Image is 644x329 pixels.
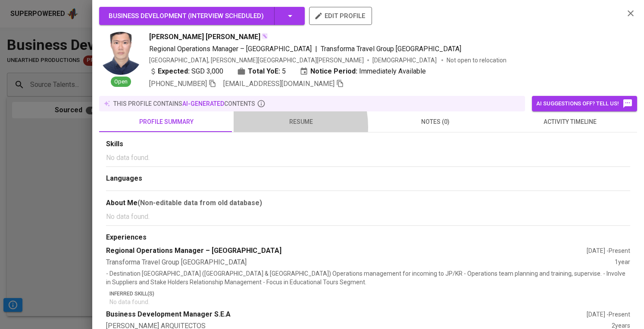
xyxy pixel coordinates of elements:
[99,32,142,75] img: c3d53c5633465edac99c3608929aa8fc.jpg
[321,45,461,53] span: Transforma Travel Group [GEOGRAPHIC_DATA]
[106,258,615,268] div: Transforma Travel Group [GEOGRAPHIC_DATA]
[149,45,312,53] span: Regional Operations Manager – [GEOGRAPHIC_DATA]
[315,44,317,54] span: |
[149,32,260,42] span: [PERSON_NAME] [PERSON_NAME]
[106,269,630,286] p: - Destination [GEOGRAPHIC_DATA] ([GEOGRAPHIC_DATA] & [GEOGRAPHIC_DATA]) Operations management for...
[300,66,426,77] div: Immediately Available
[106,233,630,243] div: Experiences
[109,290,630,298] p: Inferred Skill(s)
[149,66,223,77] div: SGD 3,000
[113,99,255,108] p: this profile contains contents
[158,66,190,77] b: Expected:
[508,117,632,127] span: activity timeline
[99,7,305,25] button: Business Development (Interview scheduled)
[111,78,131,86] span: Open
[532,96,637,111] button: AI suggestions off? Tell us!
[106,246,587,256] div: Regional Operations Manager – [GEOGRAPHIC_DATA]
[239,117,363,127] span: resume
[282,66,286,77] span: 5
[106,174,630,184] div: Languages
[536,98,633,109] span: AI suggestions off? Tell us!
[587,310,630,319] div: [DATE] - Present
[372,56,438,65] span: [DEMOGRAPHIC_DATA]
[248,66,280,77] b: Total YoE:
[615,258,630,268] div: 1 year
[373,117,497,127] span: notes (0)
[149,56,364,65] div: [GEOGRAPHIC_DATA], [PERSON_NAME][GEOGRAPHIC_DATA][PERSON_NAME]
[261,33,268,40] img: magic_wand.svg
[447,56,506,65] p: Not open to relocation
[149,80,207,88] span: [PHONE_NUMBER]
[106,212,630,222] p: No data found.
[310,66,357,77] b: Notice Period:
[587,246,630,255] div: [DATE] - Present
[316,10,365,22] span: edit profile
[309,7,372,25] button: edit profile
[138,199,262,207] b: (Non-editable data from old database)
[104,117,228,127] span: profile summary
[109,12,264,20] span: Business Development ( Interview scheduled )
[106,153,630,163] p: No data found.
[106,139,630,149] div: Skills
[223,80,335,88] span: [EMAIL_ADDRESS][DOMAIN_NAME]
[106,310,587,320] div: Business Development Manager S.E.A
[106,198,630,208] div: About Me
[109,298,630,306] p: No data found.
[309,12,372,19] a: edit profile
[182,100,224,107] span: AI-generated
